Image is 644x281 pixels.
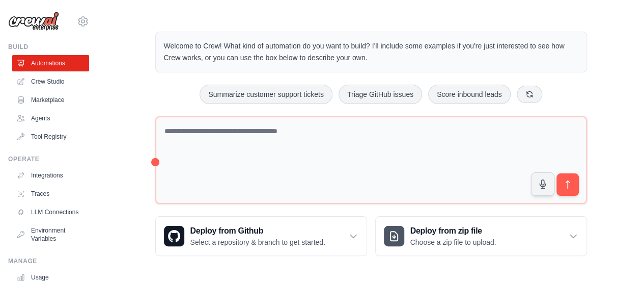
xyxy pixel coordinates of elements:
a: Integrations [12,167,89,184]
a: Automations [12,55,89,71]
p: Choose a zip file to upload. [410,237,496,247]
p: Welcome to Crew! What kind of automation do you want to build? I'll include some examples if you'... [164,40,578,64]
h3: Deploy from Github [190,225,325,237]
h3: Create an automation [450,201,607,215]
div: Build [8,43,89,51]
div: Manage [8,257,89,265]
a: Agents [12,110,89,126]
a: Environment Variables [12,222,89,247]
a: Traces [12,186,89,202]
a: Marketplace [12,92,89,108]
a: Crew Studio [12,73,89,90]
button: Close walkthrough [613,188,621,195]
a: LLM Connections [12,204,89,220]
span: Step 1 [457,190,478,197]
button: Summarize customer support tickets [200,85,332,104]
button: Triage GitHub issues [339,85,422,104]
a: Tool Registry [12,129,89,145]
p: Select a repository & branch to get started. [190,237,325,247]
img: Logo [8,12,59,31]
h3: Deploy from zip file [410,225,496,237]
div: Operate [8,155,89,163]
button: Score inbound leads [428,85,511,104]
p: Describe the automation you want to build, select an example option, or use the microphone to spe... [450,219,607,252]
